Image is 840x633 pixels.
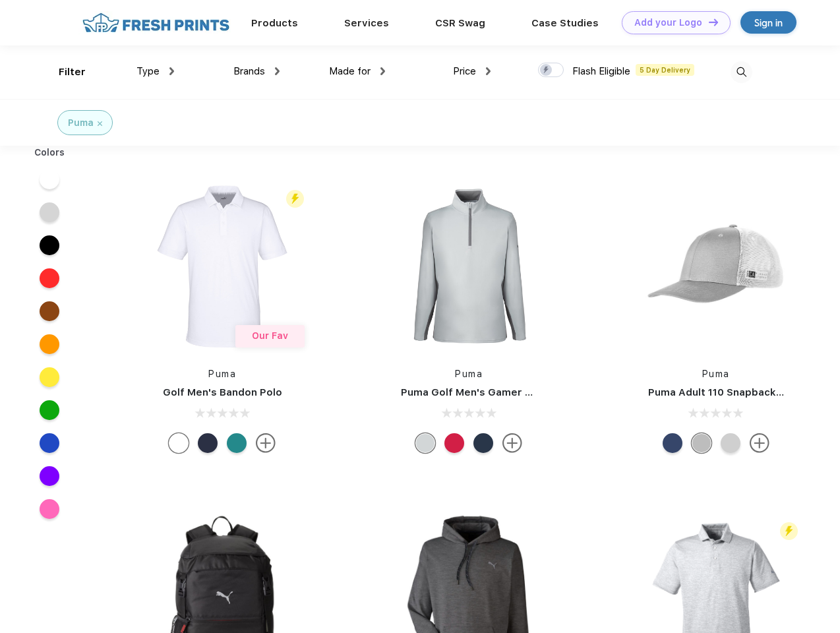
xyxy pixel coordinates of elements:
a: Products [251,17,298,29]
span: Our Fav [252,330,288,341]
div: Peacoat with Qut Shd [663,433,682,453]
div: Colors [24,146,75,160]
img: more.svg [750,433,769,453]
img: func=resize&h=266 [628,179,804,354]
span: Brands [233,65,265,77]
div: High Rise [415,433,435,453]
a: Puma [702,369,730,379]
div: Quarry with Brt Whit [692,433,711,453]
img: func=resize&h=266 [135,179,310,354]
a: Golf Men's Bandon Polo [163,386,282,398]
img: filter_cancel.svg [98,121,102,126]
div: Sign in [754,15,783,30]
div: Quarry Brt Whit [721,433,740,453]
span: Price [453,65,476,77]
div: Filter [59,65,86,80]
span: Made for [329,65,371,77]
img: DT [709,18,718,26]
img: desktop_search.svg [731,61,752,83]
img: dropdown.png [275,67,280,75]
img: fo%20logo%202.webp [78,11,233,34]
img: dropdown.png [169,67,174,75]
div: Navy Blazer [473,433,493,453]
div: Green Lagoon [227,433,247,453]
div: Add your Logo [634,17,702,28]
img: more.svg [256,433,276,453]
img: dropdown.png [486,67,491,75]
div: Puma [68,116,94,130]
img: func=resize&h=266 [381,179,556,354]
span: Flash Eligible [572,65,630,77]
img: flash_active_toggle.svg [780,522,798,540]
img: flash_active_toggle.svg [286,190,304,208]
span: 5 Day Delivery [636,64,694,76]
div: Bright White [169,433,189,453]
a: Services [344,17,389,29]
a: Sign in [740,11,796,34]
a: Puma [455,369,483,379]
a: CSR Swag [435,17,485,29]
div: Ski Patrol [444,433,464,453]
img: dropdown.png [380,67,385,75]
img: more.svg [502,433,522,453]
a: Puma Golf Men's Gamer Golf Quarter-Zip [401,386,609,398]
div: Navy Blazer [198,433,218,453]
span: Type [136,65,160,77]
a: Puma [208,369,236,379]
